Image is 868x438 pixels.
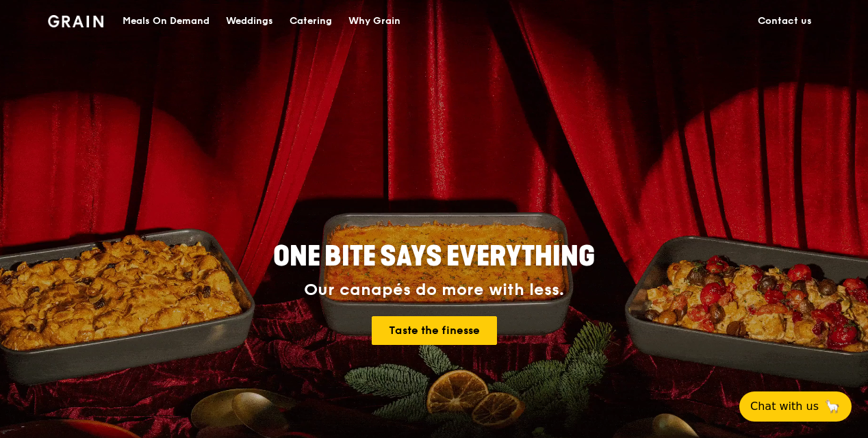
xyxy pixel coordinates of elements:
div: Why Grain [348,1,400,42]
span: 🦙 [824,398,841,415]
div: Weddings [226,1,273,42]
a: Why Grain [340,1,409,42]
a: Catering [281,1,340,42]
a: Taste the finesse [372,316,497,345]
span: Chat with us [750,398,819,415]
a: Weddings [218,1,281,42]
div: Catering [290,1,332,42]
div: Meals On Demand [123,1,209,42]
img: Grain [48,15,103,27]
a: Contact us [750,1,820,42]
button: Chat with us🦙 [739,391,852,422]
